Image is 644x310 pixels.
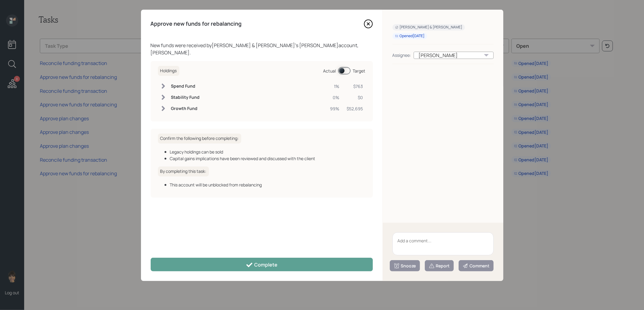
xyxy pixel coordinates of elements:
div: Comment [463,263,490,269]
div: Actual [323,68,336,74]
div: New funds were received by [PERSON_NAME] & [PERSON_NAME] 's [PERSON_NAME] account, [PERSON_NAME] . [151,42,373,56]
div: [PERSON_NAME] & [PERSON_NAME] [395,25,463,30]
button: Comment [459,260,494,271]
h6: Spend Fund [171,84,200,89]
div: 0% [330,94,340,101]
button: Snooze [390,260,420,271]
div: Capital gains implications have been reviewed and discussed with the client [170,155,366,162]
button: Report [425,260,454,271]
div: Report [429,263,450,269]
div: 99% [330,105,340,112]
div: Legacy holdings can be sold [170,149,366,155]
div: This account will be unblocked from rebalancing [170,182,366,188]
div: Snooze [394,263,416,269]
div: $52,695 [347,105,363,112]
h6: Holdings [158,66,179,76]
div: $0 [347,94,363,101]
h6: By completing this task: [158,166,209,176]
h4: Approve new funds for rebalancing [151,21,242,27]
div: Complete [246,261,277,269]
div: $763 [347,83,363,89]
h6: Stability Fund [171,95,200,100]
div: Assignee: [392,52,411,58]
h6: Confirm the following before completing: [158,134,241,144]
div: [PERSON_NAME] [414,52,494,59]
h6: Growth Fund [171,106,200,111]
div: 1% [330,83,340,89]
button: Complete [151,258,373,271]
div: Opened [DATE] [395,34,425,39]
div: Target [353,68,366,74]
